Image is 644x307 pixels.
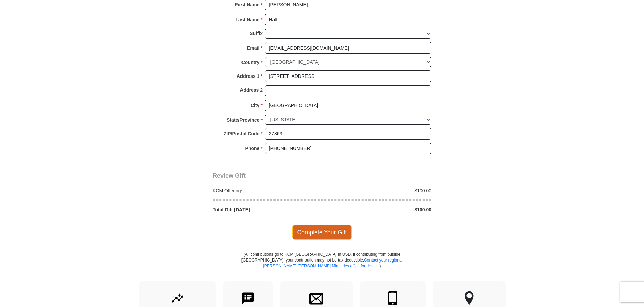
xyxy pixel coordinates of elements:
[236,15,260,24] strong: Last Name
[322,187,435,194] div: $100.00
[292,225,352,239] span: Complete Your Gift
[241,291,255,305] img: text-to-give.svg
[170,291,185,305] img: give-by-stock.svg
[209,187,322,194] div: KCM Offerings
[251,101,259,110] strong: City
[263,258,402,268] a: Contact your regional [PERSON_NAME] [PERSON_NAME] Ministries office for details.
[213,172,246,179] span: Review Gift
[227,115,259,125] strong: State/Province
[245,144,260,153] strong: Phone
[237,71,260,81] strong: Address 1
[250,29,263,38] strong: Suffix
[209,206,322,213] div: Total Gift [DATE]
[464,291,474,305] img: other-region
[386,291,400,305] img: mobile.svg
[309,291,323,305] img: envelope.svg
[247,43,259,53] strong: Email
[224,129,260,139] strong: ZIP/Postal Code
[322,206,435,213] div: $100.00
[241,252,403,281] p: (All contributions go to KCM [GEOGRAPHIC_DATA] in USD. If contributing from outside [GEOGRAPHIC_D...
[241,58,260,67] strong: Country
[240,85,263,95] strong: Address 2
